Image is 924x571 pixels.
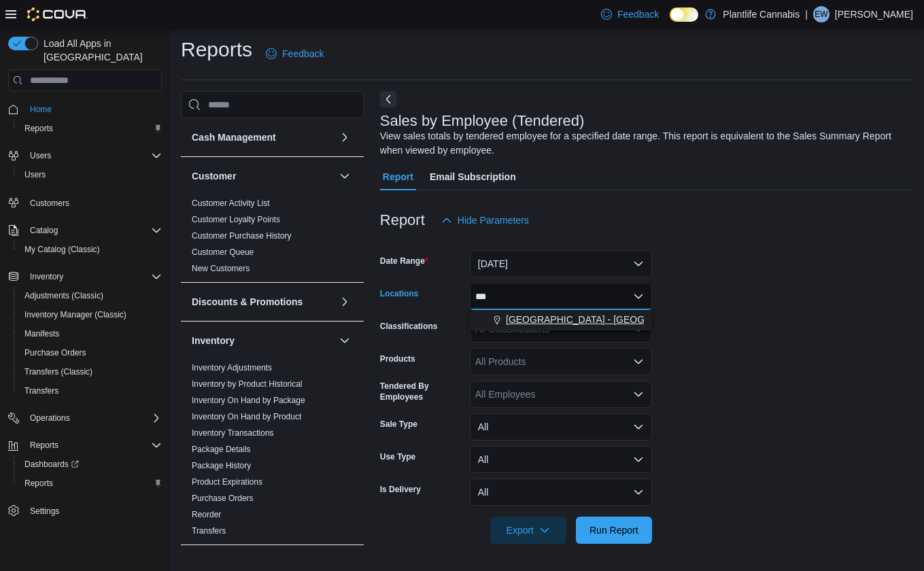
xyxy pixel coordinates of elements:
span: Inventory [30,271,63,282]
h3: Report [380,212,425,228]
h3: Customer [192,169,236,183]
button: Users [24,148,56,164]
span: Manifests [24,328,59,339]
a: Inventory On Hand by Package [192,396,305,405]
button: Next [380,91,396,107]
button: Inventory [337,332,353,349]
span: Transfers (Classic) [24,366,92,377]
span: Reports [24,478,53,489]
a: Reports [19,475,58,491]
span: Operations [24,410,162,426]
label: Sale Type [380,419,417,430]
button: Reports [14,119,167,138]
div: Customer [181,195,364,282]
a: Settings [24,503,65,519]
a: Package Details [192,445,251,454]
input: Dark Mode [670,7,698,22]
span: Run Report [589,523,638,537]
button: Inventory Manager (Classic) [14,305,167,324]
button: Catalog [3,221,167,240]
span: Inventory Adjustments [192,362,272,373]
button: Settings [3,501,167,521]
span: Reports [30,440,58,451]
button: Purchase Orders [14,343,167,362]
span: Purchase Orders [19,345,162,361]
button: Users [14,165,167,184]
p: [PERSON_NAME] [835,6,913,22]
label: Use Type [380,451,415,462]
span: Reports [19,475,162,491]
button: Catalog [24,222,63,239]
span: Settings [30,506,59,517]
button: Manifests [14,324,167,343]
span: Inventory by Product Historical [192,379,303,390]
a: Inventory by Product Historical [192,379,303,389]
span: Catalog [24,222,162,239]
div: Choose from the following options [470,310,652,330]
a: Customer Purchase History [192,231,292,241]
label: Products [380,353,415,364]
span: Users [24,148,162,164]
label: Is Delivery [380,484,421,495]
a: Inventory On Hand by Product [192,412,301,421]
label: Tendered By Employees [380,381,464,402]
span: Feedback [282,47,324,60]
span: My Catalog (Classic) [19,241,162,258]
h3: Discounts & Promotions [192,295,303,309]
div: Inventory [181,360,364,544]
button: [GEOGRAPHIC_DATA] - [GEOGRAPHIC_DATA] [470,310,652,330]
span: Dashboards [19,456,162,472]
span: Inventory Transactions [192,428,274,438]
label: Date Range [380,256,428,266]
button: Transfers [14,381,167,400]
span: EW [815,6,827,22]
a: Home [24,101,57,118]
span: Users [24,169,46,180]
button: Users [3,146,167,165]
span: Users [30,150,51,161]
span: Hide Parameters [458,213,529,227]
a: Customer Queue [192,247,254,257]
a: Adjustments (Classic) [19,288,109,304]
button: Open list of options [633,389,644,400]
a: Purchase Orders [19,345,92,361]
a: Users [19,167,51,183]
img: Cova [27,7,88,21]
span: Purchase Orders [24,347,86,358]
a: Feedback [596,1,664,28]
span: New Customers [192,263,250,274]
span: Home [24,101,162,118]
span: Settings [24,502,162,519]
span: Package History [192,460,251,471]
a: Inventory Adjustments [192,363,272,373]
span: Reorder [192,509,221,520]
span: Catalog [30,225,58,236]
span: Transfers (Classic) [19,364,162,380]
button: Customers [3,192,167,212]
a: Customer Activity List [192,198,270,208]
span: Email Subscription [430,163,516,190]
label: Classifications [380,321,438,332]
a: Feedback [260,40,329,67]
span: Reports [19,120,162,137]
span: Export [498,517,558,544]
span: Report [383,163,413,190]
button: Customer [337,168,353,184]
span: Transfers [192,525,226,536]
nav: Complex example [8,94,162,556]
button: Transfers (Classic) [14,362,167,381]
button: Reports [24,437,64,453]
a: Purchase Orders [192,494,254,503]
span: Adjustments (Classic) [24,290,103,301]
a: Package History [192,461,251,470]
span: Reports [24,437,162,453]
button: Discounts & Promotions [192,295,334,309]
button: All [470,413,652,440]
span: [GEOGRAPHIC_DATA] - [GEOGRAPHIC_DATA] [506,313,713,326]
h1: Reports [181,36,252,63]
button: Inventory [3,267,167,286]
button: All [470,446,652,473]
span: Feedback [617,7,659,21]
button: Hide Parameters [436,207,534,234]
span: Transfers [24,385,58,396]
